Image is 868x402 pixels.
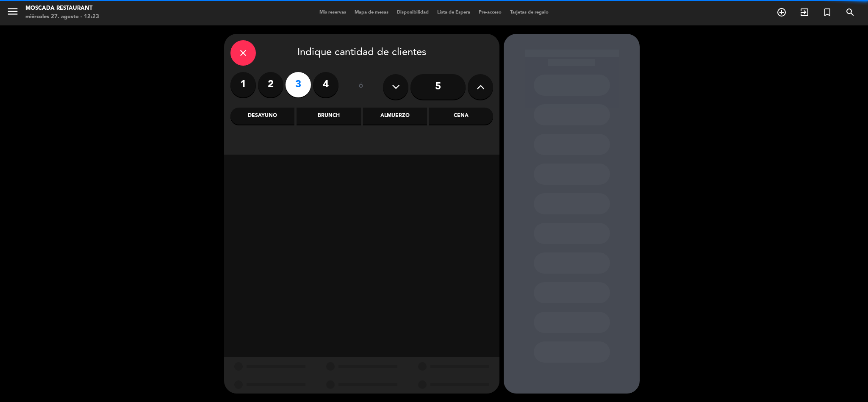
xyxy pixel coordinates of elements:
[363,108,427,125] div: Almuerzo
[286,72,311,97] label: 3
[433,10,474,15] span: Lista de Espera
[799,7,810,17] i: exit_to_app
[315,10,350,15] span: Mis reservas
[313,72,338,97] label: 4
[230,108,294,125] div: Desayuno
[230,72,256,97] label: 1
[776,7,787,17] i: add_circle_outline
[429,108,493,125] div: Cena
[474,10,506,15] span: Pre-acceso
[258,72,283,97] label: 2
[347,72,374,102] div: ó
[350,10,393,15] span: Mapa de mesas
[25,13,99,21] div: miércoles 27. agosto - 12:23
[845,7,855,17] i: search
[297,108,361,125] div: Brunch
[6,5,19,21] button: menu
[230,40,493,66] div: Indique cantidad de clientes
[6,5,19,18] i: menu
[822,7,832,17] i: turned_in_not
[393,10,433,15] span: Disponibilidad
[238,48,248,58] i: close
[506,10,553,15] span: Tarjetas de regalo
[25,4,99,13] div: Moscada Restaurant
